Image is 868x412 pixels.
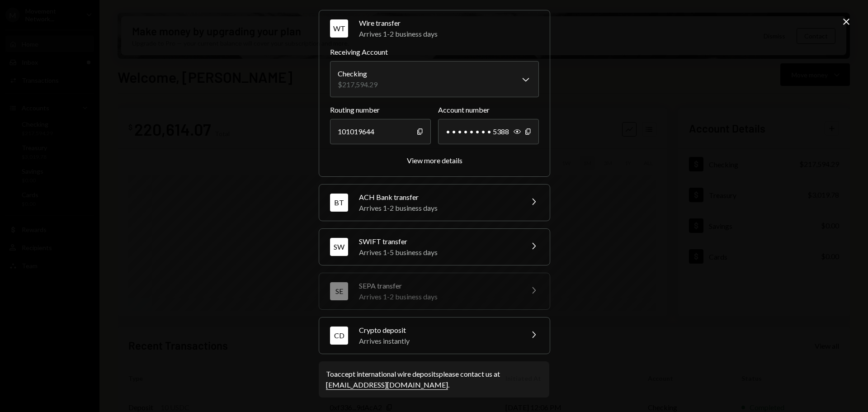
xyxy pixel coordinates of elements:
[330,47,539,166] div: WTWire transferArrives 1-2 business days
[330,194,348,212] div: BT
[330,238,348,256] div: SW
[330,19,348,38] div: WT
[359,236,517,247] div: SWIFT transfer
[359,192,517,203] div: ACH Bank transfer
[319,273,550,309] button: SESEPA transferArrives 1-2 business days
[326,369,542,390] div: To accept international wire deposits please contact us at .
[326,380,448,390] a: [EMAIL_ADDRESS][DOMAIN_NAME]
[359,325,517,336] div: Crypto deposit
[319,229,550,265] button: SWSWIFT transferArrives 1-5 business days
[330,327,348,345] div: CD
[330,104,431,115] label: Routing number
[330,119,431,144] div: 101019644
[330,61,539,97] button: Receiving Account
[438,119,539,144] div: • • • • • • • • 5388
[319,10,550,47] button: WTWire transferArrives 1-2 business days
[359,28,539,39] div: Arrives 1-2 business days
[359,203,517,213] div: Arrives 1-2 business days
[407,156,462,165] div: View more details
[407,156,462,166] button: View more details
[330,282,348,300] div: SE
[330,47,539,57] label: Receiving Account
[359,247,517,258] div: Arrives 1-5 business days
[438,104,539,115] label: Account number
[359,18,539,28] div: Wire transfer
[319,317,550,354] button: CDCrypto depositArrives instantly
[359,291,517,302] div: Arrives 1-2 business days
[359,280,517,291] div: SEPA transfer
[319,185,550,221] button: BTACH Bank transferArrives 1-2 business days
[359,336,517,346] div: Arrives instantly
